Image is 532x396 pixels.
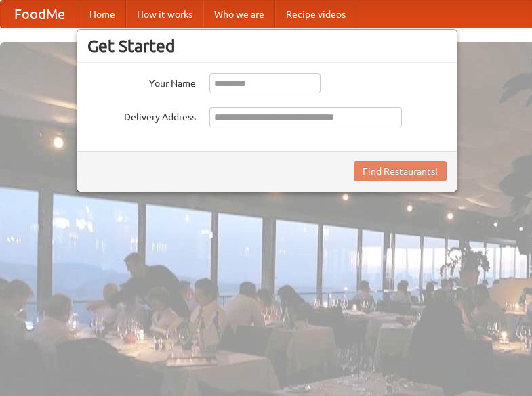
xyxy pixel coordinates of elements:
[354,161,447,181] button: Find Restaurants!
[275,1,356,28] a: Recipe videos
[87,36,447,56] h3: Get Started
[87,73,196,90] label: Your Name
[203,1,275,28] a: Who we are
[126,1,203,28] a: How it works
[87,107,196,124] label: Delivery Address
[1,1,79,28] a: FoodMe
[79,1,126,28] a: Home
